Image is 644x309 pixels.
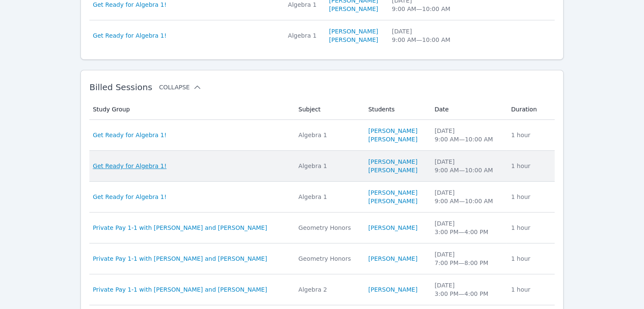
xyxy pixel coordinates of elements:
div: 1 hour [511,162,550,170]
tr: Private Pay 1-1 with [PERSON_NAME] and [PERSON_NAME]Geometry Honors[PERSON_NAME][DATE]7:00 PM—8:0... [89,243,555,274]
div: Algebra 2 [299,285,358,294]
tr: Private Pay 1-1 with [PERSON_NAME] and [PERSON_NAME]Geometry Honors[PERSON_NAME][DATE]3:00 PM—4:0... [89,212,555,243]
a: Get Ready for Algebra 1! [93,131,166,139]
tr: Get Ready for Algebra 1!Algebra 1[PERSON_NAME][PERSON_NAME][DATE]9:00 AM—10:00 AM1 hour [89,120,555,151]
a: Private Pay 1-1 with [PERSON_NAME] and [PERSON_NAME] [93,254,267,263]
div: [DATE] 9:00 AM — 10:00 AM [434,127,501,143]
span: Billed Sessions [89,82,152,92]
div: 1 hour [511,223,550,232]
div: Geometry Honors [299,254,358,263]
a: Private Pay 1-1 with [PERSON_NAME] and [PERSON_NAME] [93,285,267,294]
div: Algebra 1 [299,193,358,201]
th: Students [363,99,430,120]
a: [PERSON_NAME] [368,127,417,135]
a: [PERSON_NAME] [368,223,417,232]
div: 1 hour [511,131,550,139]
a: Private Pay 1-1 with [PERSON_NAME] and [PERSON_NAME] [93,223,267,232]
div: 1 hour [511,193,550,201]
th: Date [429,99,506,120]
div: Geometry Honors [299,223,358,232]
tr: Get Ready for Algebra 1!Algebra 1[PERSON_NAME][PERSON_NAME][DATE]9:00 AM—10:00 AM1 hour [89,182,555,212]
div: [DATE] 9:00 AM — 10:00 AM [434,157,501,174]
a: Get Ready for Algebra 1! [93,162,166,170]
a: [PERSON_NAME] [368,166,417,174]
div: Algebra 1 [288,0,319,9]
div: Algebra 1 [299,131,358,139]
a: [PERSON_NAME] [329,5,378,13]
tr: Get Ready for Algebra 1!Algebra 1[PERSON_NAME][PERSON_NAME][DATE]9:00 AM—10:00 AM [89,20,555,51]
button: Collapse [159,83,202,91]
a: Get Ready for Algebra 1! [93,31,166,40]
div: [DATE] 7:00 PM — 8:00 PM [434,250,501,267]
a: Get Ready for Algebra 1! [93,193,166,201]
th: Duration [506,99,555,120]
a: [PERSON_NAME] [368,285,417,294]
a: [PERSON_NAME] [368,157,417,166]
tr: Private Pay 1-1 with [PERSON_NAME] and [PERSON_NAME]Algebra 2[PERSON_NAME][DATE]3:00 PM—4:00 PM1 ... [89,274,555,305]
a: [PERSON_NAME] [368,135,417,143]
div: [DATE] 9:00 AM — 10:00 AM [434,188,501,205]
th: Study Group [89,99,293,120]
tr: Get Ready for Algebra 1!Algebra 1[PERSON_NAME][PERSON_NAME][DATE]9:00 AM—10:00 AM1 hour [89,151,555,182]
div: 1 hour [511,254,550,263]
a: [PERSON_NAME] [329,27,378,36]
div: [DATE] 3:00 PM — 4:00 PM [434,281,501,298]
div: [DATE] 3:00 PM — 4:00 PM [434,219,501,236]
a: [PERSON_NAME] [329,36,378,44]
div: 1 hour [511,285,550,294]
a: Get Ready for Algebra 1! [93,0,166,9]
a: [PERSON_NAME] [368,188,417,197]
div: Algebra 1 [299,162,358,170]
th: Subject [293,99,363,120]
div: Algebra 1 [288,31,319,40]
a: [PERSON_NAME] [368,254,417,263]
div: [DATE] 9:00 AM — 10:00 AM [392,27,454,44]
a: [PERSON_NAME] [368,197,417,205]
